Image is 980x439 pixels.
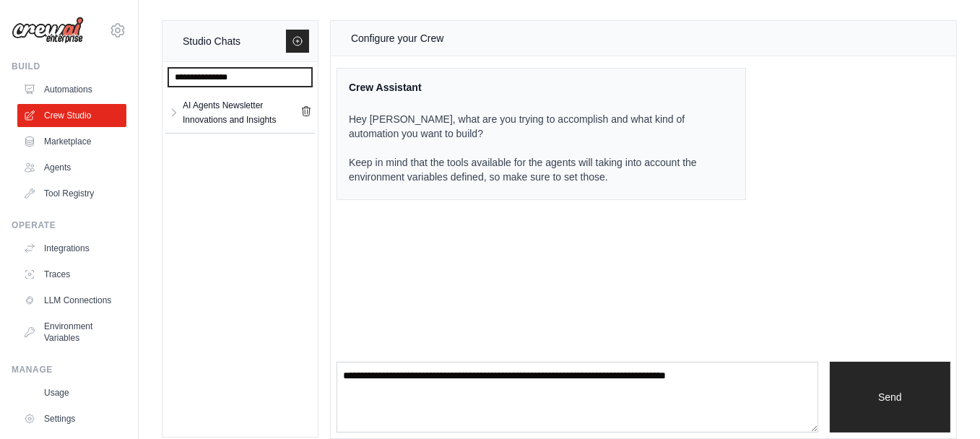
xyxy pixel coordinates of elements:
[17,407,126,430] a: Settings
[180,98,300,127] a: AI Agents Newsletter Innovations and Insights
[17,263,126,286] a: Traces
[17,289,126,312] a: LLM Connections
[12,364,126,375] div: Manage
[12,17,84,44] img: Logo
[349,112,716,184] p: Hey [PERSON_NAME], what are you trying to accomplish and what kind of automation you want to buil...
[183,98,300,127] div: AI Agents Newsletter Innovations and Insights
[17,156,126,179] a: Agents
[17,130,126,153] a: Marketplace
[349,80,716,95] div: Crew Assistant
[17,182,126,205] a: Tool Registry
[17,104,126,127] a: Crew Studio
[183,32,240,50] div: Studio Chats
[17,78,126,101] a: Automations
[351,30,443,47] div: Configure your Crew
[17,237,126,260] a: Integrations
[830,362,950,433] button: Send
[12,61,126,72] div: Build
[12,219,126,231] div: Operate
[17,381,126,404] a: Usage
[17,315,126,349] a: Environment Variables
